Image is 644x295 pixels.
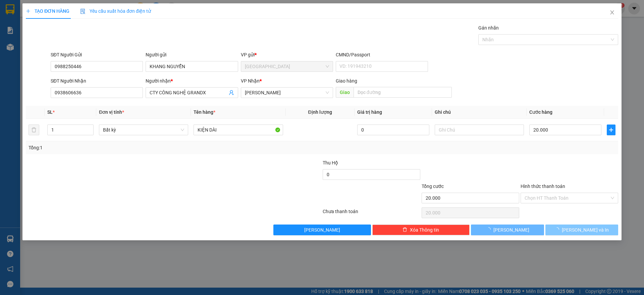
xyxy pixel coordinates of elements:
[486,227,493,232] span: loading
[478,25,499,31] label: Gán nhãn
[529,109,552,115] span: Cước hàng
[26,8,69,14] span: TẠO ĐƠN HÀNG
[80,9,86,14] img: icon
[47,109,53,115] span: SL
[471,225,544,235] button: [PERSON_NAME]
[521,184,565,189] label: Hình thức thanh toán
[323,160,338,165] span: Thu Hộ
[554,227,562,232] span: loading
[273,225,371,235] button: [PERSON_NAME]
[357,109,382,115] span: Giá trị hàng
[562,226,609,234] span: [PERSON_NAME] và In
[245,61,329,71] span: Nha Trang
[99,109,124,115] span: Đơn vị tính
[493,226,529,234] span: [PERSON_NAME]
[372,225,470,235] button: deleteXóa Thông tin
[26,9,31,13] span: plus
[51,77,143,85] div: SĐT Người Nhận
[435,125,524,135] input: Ghi Chú
[194,125,283,135] input: VD: Bàn, Ghế
[609,10,615,15] span: close
[336,87,354,98] span: Giao
[357,125,429,135] input: 0
[241,78,260,84] span: VP Nhận
[194,109,215,115] span: Tên hàng
[229,90,234,95] span: user-add
[432,106,527,119] th: Ghi chú
[545,225,618,235] button: [PERSON_NAME] và In
[308,109,332,115] span: Định lượng
[607,125,615,135] button: plus
[410,226,439,234] span: Xóa Thông tin
[103,125,184,135] span: Bất kỳ
[336,78,357,84] span: Giao hàng
[29,125,39,135] button: delete
[51,51,143,58] div: SĐT Người Gửi
[29,144,249,151] div: Tổng: 1
[80,8,151,14] span: Yêu cầu xuất hóa đơn điện tử
[245,88,329,98] span: Lê Hồng Phong
[322,208,421,219] div: Chưa thanh toán
[422,184,444,189] span: Tổng cước
[241,51,333,58] div: VP gửi
[354,87,452,98] input: Dọc đường
[336,51,428,58] div: CMND/Passport
[304,226,340,234] span: [PERSON_NAME]
[607,127,615,133] span: plus
[146,77,238,85] div: Người nhận
[402,227,407,233] span: delete
[146,51,238,58] div: Người gửi
[603,3,622,22] button: Close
